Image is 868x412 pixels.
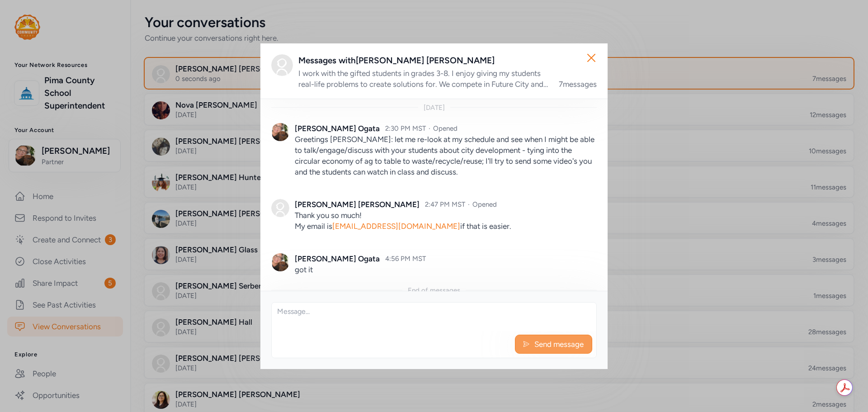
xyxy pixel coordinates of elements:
div: [PERSON_NAME] [PERSON_NAME] [295,199,420,210]
p: Greetings [PERSON_NAME]: let me re-look at my schedule and see when I might be able to talk/engag... [295,134,597,177]
span: · [429,124,430,133]
span: Send message [533,339,585,350]
div: Messages with [PERSON_NAME] [PERSON_NAME] [298,54,597,67]
span: · [468,200,470,208]
span: Opened [472,200,497,208]
span: 4:56 PM MST [385,255,426,263]
button: Send message [515,335,592,354]
img: Avatar [271,199,289,217]
div: [PERSON_NAME] Ogata [295,253,380,264]
div: 7 messages [559,79,597,90]
img: Avatar [271,54,293,76]
a: [EMAIL_ADDRESS][DOMAIN_NAME] [332,222,460,231]
img: Avatar [271,253,289,271]
span: 2:30 PM MST [385,124,426,133]
div: End of messages [408,286,460,295]
div: [DATE] [424,103,445,112]
div: I work with the gifted students in grades 3-8. I enjoy giving my students real-life problems to c... [298,68,548,90]
span: Opened [433,124,458,133]
img: Avatar [271,123,289,141]
span: 2:47 PM MST [425,200,465,208]
p: got it [295,264,597,275]
div: [PERSON_NAME] Ogata [295,123,380,134]
p: Thank you so much! My email is if that is easier. [295,210,597,232]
